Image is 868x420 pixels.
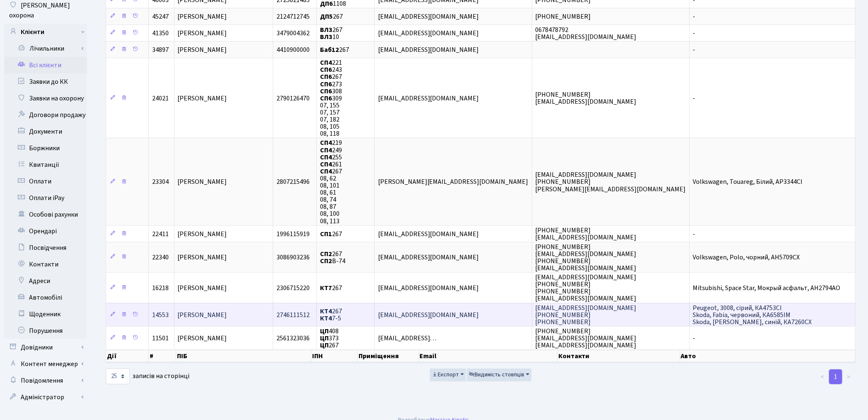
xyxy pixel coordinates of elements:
[320,249,332,259] b: СП2
[4,24,87,40] a: Клієнти
[469,371,524,379] span: Видимість стовпців
[178,29,227,38] span: [PERSON_NAME]
[276,178,310,187] span: 2807215496
[176,350,311,362] th: ПІБ
[4,273,87,289] a: Адреси
[178,178,227,187] span: [PERSON_NAME]
[320,58,332,67] b: СП4
[152,12,169,21] span: 45247
[320,167,332,176] b: СП4
[378,310,479,320] span: [EMAIL_ADDRESS][DOMAIN_NAME]
[4,107,87,123] a: Договори продажу
[467,369,531,381] button: Видимість стовпців
[320,307,332,316] b: КТ4
[693,94,696,103] span: -
[4,206,87,223] a: Особові рахунки
[320,341,329,350] b: ЦП
[276,45,310,54] span: 4410900000
[320,25,342,42] span: 267 10
[4,322,87,339] a: Порушення
[320,58,342,138] span: 221 243 267 273 308 309 07, 155 07, 157 07, 182 08, 105 08, 118
[320,327,329,336] b: ЦП
[152,310,169,320] span: 14553
[276,12,310,21] span: 2124712745
[320,160,332,169] b: СП4
[378,334,437,343] span: [EMAIL_ADDRESS]…
[178,45,227,54] span: [PERSON_NAME]
[320,139,342,226] span: 219 249 255 261 267 08, 62 08, 101 08, 61 08, 74 08, 87 08, 100 08, 113
[358,350,419,362] th: Приміщення
[152,253,169,262] span: 22340
[320,12,333,21] b: ДП5
[419,350,558,362] th: Email
[320,249,345,266] span: 267 В-74
[536,25,637,42] span: 0678478792 [EMAIL_ADDRESS][DOMAIN_NAME]
[276,334,310,343] span: 2561323036
[536,12,591,21] span: [PHONE_NUMBER]
[4,289,87,306] a: Автомобілі
[320,230,342,239] span: 267
[320,45,339,54] b: Баб12
[152,29,169,38] span: 41350
[4,173,87,190] a: Оплати
[693,253,800,262] span: Volkswagen, Polo, чорний, АН5709СХ
[536,90,637,106] span: [PHONE_NUMBER] [EMAIL_ADDRESS][DOMAIN_NAME]
[320,87,332,96] b: СП6
[693,12,696,21] span: -
[693,303,812,327] span: Peugeot, 3008, сірий, КА4753СІ Skoda, Fabia, червоний, КА6585IM Skoda, [PERSON_NAME], синій, КА72...
[378,178,529,187] span: [PERSON_NAME][EMAIL_ADDRESS][DOMAIN_NAME]
[4,123,87,140] a: Документи
[320,25,332,34] b: ВЛ3
[320,314,332,323] b: КТ4
[4,90,87,107] a: Заявки на охорону
[178,230,227,239] span: [PERSON_NAME]
[320,256,332,266] b: СП2
[311,350,358,362] th: ІПН
[178,334,227,343] span: [PERSON_NAME]
[320,139,332,148] b: СП4
[106,369,189,384] label: записів на сторінці
[320,146,332,155] b: СП4
[378,283,479,293] span: [EMAIL_ADDRESS][DOMAIN_NAME]
[178,253,227,262] span: [PERSON_NAME]
[536,170,686,193] span: [EMAIL_ADDRESS][DOMAIN_NAME] [PHONE_NUMBER] [PERSON_NAME][EMAIL_ADDRESS][DOMAIN_NAME]
[4,306,87,322] a: Щоденник
[152,334,169,343] span: 11501
[4,140,87,156] a: Боржники
[829,369,842,384] a: 1
[4,256,87,273] a: Контакти
[276,310,310,320] span: 2746111512
[152,283,169,293] span: 16218
[680,350,856,362] th: Авто
[378,230,479,239] span: [EMAIL_ADDRESS][DOMAIN_NAME]
[693,283,841,293] span: Mitsubishi, Space Star, Мокрый асфальт, АН2794АО
[152,230,169,239] span: 22411
[149,350,176,362] th: #
[4,190,87,206] a: Оплати iPay
[4,339,87,356] a: Довідники
[4,356,87,372] a: Контент менеджер
[558,350,680,362] th: Контакти
[276,94,310,103] span: 2790126470
[178,310,227,320] span: [PERSON_NAME]
[4,389,87,405] a: Адміністратор
[536,303,637,327] span: [EMAIL_ADDRESS][DOMAIN_NAME] [PHONE_NUMBER] [PHONE_NUMBER]
[430,369,466,381] button: Експорт
[106,350,149,362] th: Дії
[320,80,332,89] b: СП6
[4,156,87,173] a: Квитанції
[4,73,87,90] a: Заявки до КК
[10,40,87,57] a: Лічильники
[693,45,696,54] span: -
[4,239,87,256] a: Посвідчення
[152,178,169,187] span: 23304
[693,29,696,38] span: -
[432,371,459,379] span: Експорт
[320,32,332,42] b: ВЛ3
[152,94,169,103] span: 24021
[693,230,696,239] span: -
[178,283,227,293] span: [PERSON_NAME]
[536,273,637,303] span: [EMAIL_ADDRESS][DOMAIN_NAME] [PHONE_NUMBER] [PHONE_NUMBER] [EMAIL_ADDRESS][DOMAIN_NAME]
[178,12,227,21] span: [PERSON_NAME]
[378,12,479,21] span: [EMAIL_ADDRESS][DOMAIN_NAME]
